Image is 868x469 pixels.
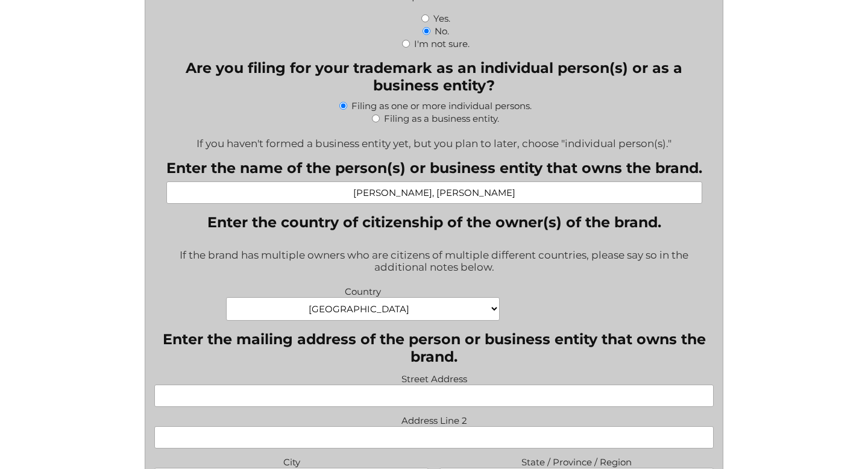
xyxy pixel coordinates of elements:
[351,100,532,112] label: Filing as one or more individual persons.
[154,412,713,426] label: Address Line 2
[154,241,713,283] div: If the brand has multiple owners who are citizens of multiple different countries, please say so ...
[384,113,499,124] label: Filing as a business entity.
[433,13,450,24] label: Yes.
[414,38,470,49] label: I'm not sure.
[166,181,702,204] input: Examples: Jean Doe, TechWorks, Jean Doe and John Dean, etc.
[154,370,713,385] label: Street Address
[166,159,702,177] label: Enter the name of the person(s) or business entity that owns the brand.
[439,453,713,468] label: State / Province / Region
[154,59,713,94] legend: Are you filing for your trademark as an individual person(s) or as a business entity?
[207,213,661,231] legend: Enter the country of citizenship of the owner(s) of the brand.
[226,283,500,297] label: Country
[154,330,713,365] legend: Enter the mailing address of the person or business entity that owns the brand.
[154,130,713,150] div: If you haven't formed a business entity yet, but you plan to later, choose "individual person(s)."
[435,25,449,37] label: No.
[154,453,428,468] label: City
